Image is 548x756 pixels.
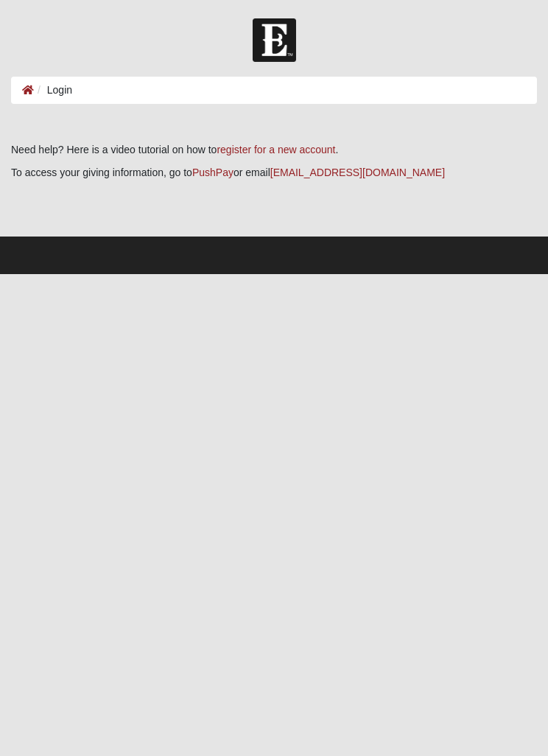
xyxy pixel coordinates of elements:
img: Church of Eleven22 Logo [253,18,296,62]
a: [EMAIL_ADDRESS][DOMAIN_NAME] [270,167,445,178]
p: Need help? Here is a video tutorial on how to . [11,142,537,158]
p: To access your giving information, go to or email [11,165,537,181]
a: register for a new account [217,144,335,155]
li: Login [34,83,72,98]
a: PushPay [192,167,233,178]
